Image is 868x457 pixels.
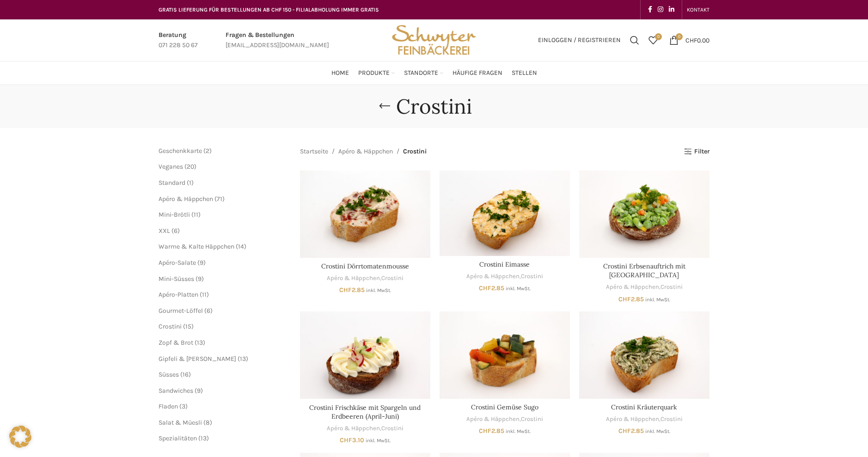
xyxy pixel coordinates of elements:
[512,69,537,78] span: Stellen
[625,31,644,49] div: Suchen
[452,69,502,78] span: Häufige Fragen
[159,355,236,363] a: Gipfeli & [PERSON_NAME]
[687,0,709,19] a: KONTAKT
[479,427,491,435] span: CHF
[660,415,683,424] a: Crostini
[644,31,662,49] div: Meine Wunschliste
[506,428,531,434] small: inkl. MwSt.
[159,291,198,299] a: Apéro-Platten
[194,211,198,219] span: 11
[618,295,631,303] span: CHF
[198,275,202,283] span: 9
[185,323,191,330] span: 15
[645,428,670,434] small: inkl. MwSt.
[396,94,472,119] h1: Crostini
[618,427,631,435] span: CHF
[440,415,570,424] div: ,
[327,424,380,433] a: Apéro & Häppchen
[159,387,193,395] a: Sandwiches
[479,284,491,292] span: CHF
[207,307,210,315] span: 6
[309,403,421,421] a: Crostini Frischkäse mit Spargeln und Erdbeeren (April-Juni)
[440,311,570,398] a: Crostini Gemüse Sugo
[538,37,621,43] span: Einloggen / Registrieren
[159,30,198,51] a: Infobox link
[521,272,543,281] a: Crostini
[300,171,430,257] a: Crostini Dörrtomatenmousse
[182,402,185,410] span: 3
[159,419,202,427] a: Salat & Müesli
[440,171,570,256] a: Crostini Eimasse
[159,307,203,315] a: Gourmet-Löffel
[358,64,395,82] a: Produkte
[159,323,182,330] a: Crostini
[159,195,213,203] a: Apéro & Häppchen
[183,371,189,378] span: 16
[404,64,443,82] a: Standorte
[606,283,659,292] a: Apéro & Häppchen
[321,262,409,270] a: Crostini Dörrtomatenmousse
[521,415,543,424] a: Crostini
[240,355,246,363] span: 13
[403,146,427,157] span: Crostini
[339,286,352,294] span: CHF
[682,0,714,19] div: Secondary navigation
[466,272,520,281] a: Apéro & Häppchen
[159,227,170,235] a: XXL
[684,148,709,156] a: Filter
[452,64,502,82] a: Häufige Fragen
[339,286,365,294] bdi: 2.85
[159,371,179,378] a: Süsses
[479,260,530,268] a: Crostini Eimasse
[366,438,391,444] small: inkl. MwSt.
[389,36,479,43] a: Site logo
[159,147,202,155] a: Geschenkkarte
[206,419,210,427] span: 8
[687,6,709,13] span: KONTAKT
[440,272,570,281] div: ,
[159,402,178,410] a: Fladen
[154,64,714,82] div: Main navigation
[655,3,666,16] a: Instagram social link
[479,427,504,435] bdi: 2.85
[338,146,393,157] a: Apéro & Häppchen
[159,259,196,267] a: Apéro-Salate
[603,262,685,280] a: Crostini Erbsenauftrich mit [GEOGRAPHIC_DATA]
[202,291,207,299] span: 11
[300,146,427,157] nav: Breadcrumb
[159,211,190,219] a: Mini-Brötli
[579,415,709,424] div: ,
[200,259,203,267] span: 9
[340,436,352,444] span: CHF
[685,36,697,44] span: CHF
[238,243,244,250] span: 14
[300,311,430,399] a: Crostini Frischkäse mit Spargeln und Erdbeeren (April-Juni)
[606,415,659,424] a: Apéro & Häppchen
[618,295,644,303] bdi: 2.85
[685,36,709,44] bdi: 0.00
[645,3,655,16] a: Facebook social link
[159,163,183,171] a: Veganes
[159,339,193,347] a: Zopf & Brot
[327,274,380,283] a: Apéro & Häppchen
[159,179,185,187] span: Standard
[159,6,379,13] span: GRATIS LIEFERUNG FÜR BESTELLUNGEN AB CHF 150 - FILIALABHOLUNG IMMER GRATIS
[618,427,644,435] bdi: 2.85
[159,243,234,250] span: Warme & Kalte Häppchen
[533,31,625,49] a: Einloggen / Registrieren
[404,69,438,78] span: Standorte
[187,163,194,171] span: 20
[331,64,349,82] a: Home
[174,227,177,235] span: 6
